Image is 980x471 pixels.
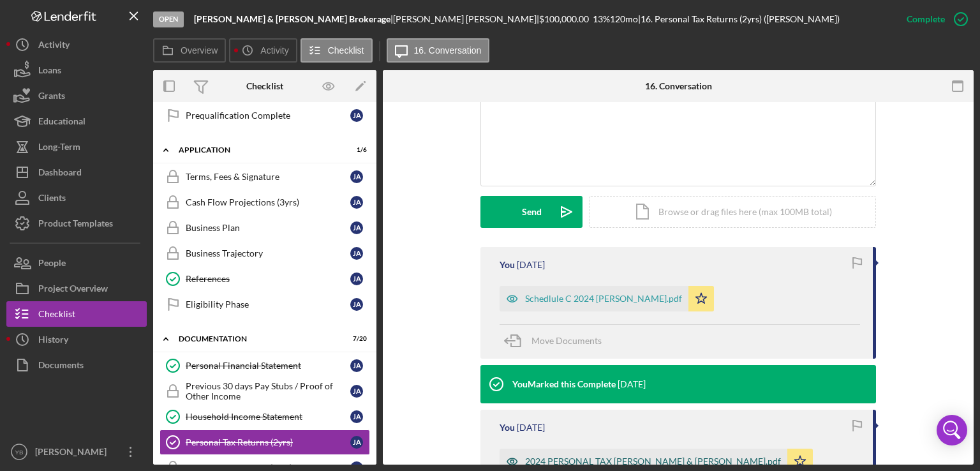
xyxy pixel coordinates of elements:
[38,108,85,137] div: Educational
[610,14,638,24] div: 120 mo
[344,146,367,154] div: 1 / 6
[38,32,70,61] div: Activity
[186,197,350,207] div: Cash Flow Projections (3yrs)
[6,327,147,352] button: History
[38,352,84,381] div: Documents
[38,83,65,112] div: Grants
[229,38,297,63] button: Activity
[350,221,363,234] div: J A
[350,109,363,122] div: J A
[186,223,350,233] div: Business Plan
[6,185,147,211] button: Clients
[350,410,363,423] div: J A
[6,32,147,57] button: Activity
[186,412,350,422] div: Household Income Statement
[160,103,370,128] a: Prequalification CompleteJA
[160,164,370,190] a: Terms, Fees & SignatureJA
[160,353,370,378] a: Personal Financial StatementJA
[6,83,147,108] button: Grants
[522,196,542,228] div: Send
[38,57,61,86] div: Loans
[186,110,350,121] div: Prequalification Complete
[160,215,370,241] a: Business PlanJA
[181,45,218,56] label: Overview
[350,385,363,398] div: J A
[186,248,350,258] div: Business Trajectory
[350,196,363,209] div: J A
[186,274,350,284] div: References
[186,172,350,182] div: Terms, Fees & Signature
[160,404,370,430] a: Household Income StatementJA
[6,57,147,83] button: Loans
[160,266,370,292] a: ReferencesJA
[350,436,363,449] div: J A
[539,14,593,24] div: $100,000.00
[645,81,712,91] div: 16. Conversation
[393,14,539,24] div: [PERSON_NAME] [PERSON_NAME] |
[500,260,515,270] div: You
[153,38,226,63] button: Overview
[186,299,350,310] div: Eligibility Phase
[38,211,113,239] div: Product Templates
[517,422,545,433] time: 2025-07-16 20:48
[38,160,82,188] div: Dashboard
[38,327,68,355] div: History
[6,301,147,327] button: Checklist
[593,14,610,24] div: 13 %
[186,437,350,447] div: Personal Tax Returns (2yrs)
[531,335,602,346] span: Move Documents
[350,273,363,285] div: J A
[350,170,363,183] div: J A
[350,247,363,260] div: J A
[6,352,147,378] button: Documents
[194,13,390,24] b: [PERSON_NAME] & [PERSON_NAME] Brokerage
[6,134,147,160] button: Long-Term
[6,439,147,465] button: YB[PERSON_NAME]
[525,294,682,304] div: Schedlule C 2024 [PERSON_NAME].pdf
[160,292,370,317] a: Eligibility PhaseJA
[194,14,393,24] div: |
[38,276,108,304] div: Project Overview
[301,38,373,63] button: Checklist
[15,449,24,456] text: YB
[186,381,350,401] div: Previous 30 days Pay Stubs / Proof of Other Income
[160,190,370,215] a: Cash Flow Projections (3yrs)JA
[6,276,147,301] button: Project Overview
[186,361,350,371] div: Personal Financial Statement
[6,250,147,276] button: People
[160,241,370,266] a: Business TrajectoryJA
[6,160,147,185] button: Dashboard
[38,301,75,330] div: Checklist
[160,378,370,404] a: Previous 30 days Pay Stubs / Proof of Other IncomeJA
[907,6,945,32] div: Complete
[260,45,288,56] label: Activity
[328,45,364,56] label: Checklist
[500,325,614,357] button: Move Documents
[6,211,147,236] button: Product Templates
[153,11,184,27] div: Open
[38,134,80,163] div: Long-Term
[350,298,363,311] div: J A
[500,422,515,433] div: You
[38,250,66,279] div: People
[179,335,335,343] div: Documentation
[500,286,714,311] button: Schedlule C 2024 [PERSON_NAME].pdf
[937,415,967,445] div: Open Intercom Messenger
[160,430,370,455] a: Personal Tax Returns (2yrs)JA
[38,185,66,214] div: Clients
[344,335,367,343] div: 7 / 20
[525,456,781,467] div: 2024 PERSONAL TAX [PERSON_NAME] & [PERSON_NAME].pdf
[387,38,490,63] button: 16. Conversation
